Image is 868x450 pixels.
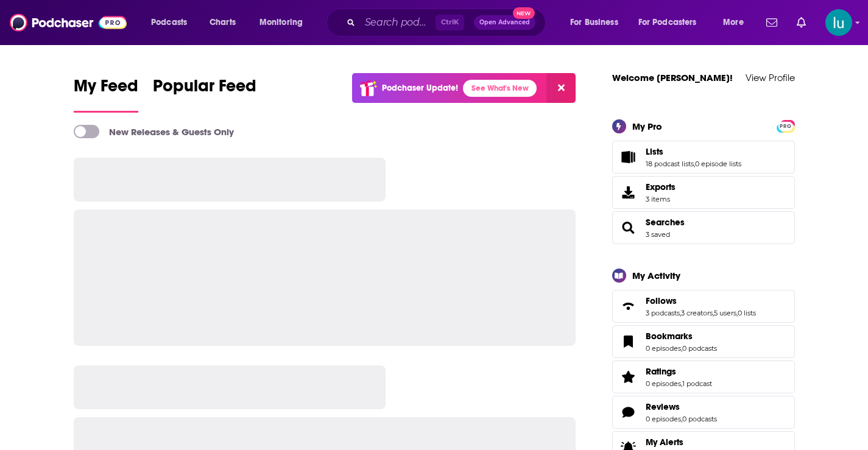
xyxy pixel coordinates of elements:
span: Podcasts [151,14,187,31]
span: , [736,309,738,317]
a: My Feed [74,76,138,113]
span: For Podcasters [638,14,697,31]
a: Ratings [616,368,641,385]
input: Search podcasts, credits, & more... [360,13,436,32]
a: 0 episodes [646,415,681,423]
a: PRO [778,121,793,130]
span: , [681,415,682,423]
span: More [723,14,744,31]
a: 5 users [714,309,736,317]
a: 3 saved [646,230,670,239]
a: Popular Feed [153,76,256,113]
a: Searches [616,219,641,236]
span: New [513,7,535,19]
span: Reviews [612,396,795,429]
a: Welcome [PERSON_NAME]! [612,72,733,83]
a: View Profile [746,72,795,83]
a: 0 lists [738,309,756,317]
span: Popular Feed [153,76,256,104]
div: My Pro [632,121,662,132]
button: open menu [715,13,759,32]
a: 0 podcasts [682,415,717,423]
span: Charts [210,14,236,31]
a: Reviews [646,401,717,412]
a: Show notifications dropdown [792,12,811,33]
span: , [680,309,681,317]
span: Ratings [646,366,676,377]
a: Lists [616,149,641,166]
a: Reviews [616,404,641,421]
span: Exports [646,181,676,192]
span: Ratings [612,360,795,393]
a: New Releases & Guests Only [74,125,234,138]
span: Ctrl K [436,15,464,30]
span: PRO [778,122,793,131]
button: open menu [630,13,715,32]
span: Monitoring [259,14,303,31]
a: Bookmarks [646,331,717,342]
a: Ratings [646,366,712,377]
span: Lists [612,141,795,174]
button: Open AdvancedNew [474,15,535,30]
a: Exports [612,176,795,209]
a: Follows [616,298,641,315]
span: Exports [616,184,641,201]
span: Bookmarks [612,325,795,358]
button: open menu [251,13,319,32]
a: 1 podcast [682,379,712,388]
a: 0 episodes [646,344,681,353]
span: My Alerts [646,437,683,448]
p: Podchaser Update! [382,83,458,93]
a: Show notifications dropdown [761,12,782,33]
a: 3 creators [681,309,713,317]
a: 0 episode lists [695,160,741,168]
button: open menu [143,13,203,32]
a: 18 podcast lists [646,160,694,168]
div: Search podcasts, credits, & more... [338,9,557,37]
span: , [681,344,682,353]
a: Searches [646,217,685,228]
span: , [713,309,714,317]
span: Searches [612,211,795,244]
span: For Business [570,14,618,31]
span: Reviews [646,401,680,412]
span: Follows [612,290,795,323]
span: , [694,160,695,168]
a: See What's New [463,80,537,97]
button: Show profile menu [825,9,852,36]
span: 3 items [646,195,676,203]
span: My Feed [74,76,138,104]
span: , [681,379,682,388]
span: Logged in as lusodano [825,9,852,36]
a: 3 podcasts [646,309,680,317]
a: Bookmarks [616,333,641,350]
a: Follows [646,295,756,306]
span: Lists [646,146,663,157]
button: open menu [562,13,633,32]
a: 0 episodes [646,379,681,388]
span: Follows [646,295,677,306]
a: Charts [202,13,243,32]
span: Bookmarks [646,331,693,342]
img: Podchaser - Follow, Share and Rate Podcasts [10,11,127,34]
img: User Profile [825,9,852,36]
a: 0 podcasts [682,344,717,353]
span: Open Advanced [479,19,530,26]
a: Lists [646,146,741,157]
div: My Activity [632,270,680,281]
